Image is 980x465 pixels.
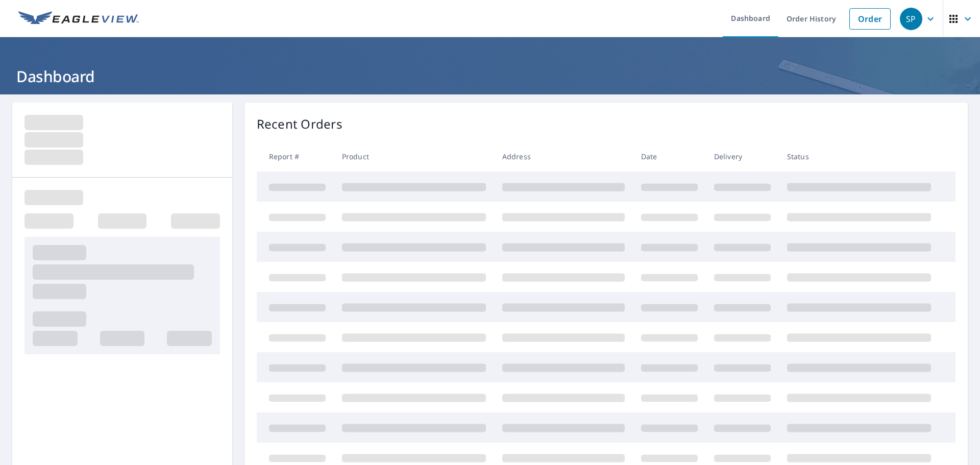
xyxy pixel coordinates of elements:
[257,141,334,172] th: Report #
[18,11,139,27] img: EV Logo
[900,8,922,30] div: SP
[779,141,939,172] th: Status
[706,141,779,172] th: Delivery
[494,141,633,172] th: Address
[12,66,968,87] h1: Dashboard
[257,115,342,133] p: Recent Orders
[849,8,891,30] a: Order
[633,141,706,172] th: Date
[334,141,494,172] th: Product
